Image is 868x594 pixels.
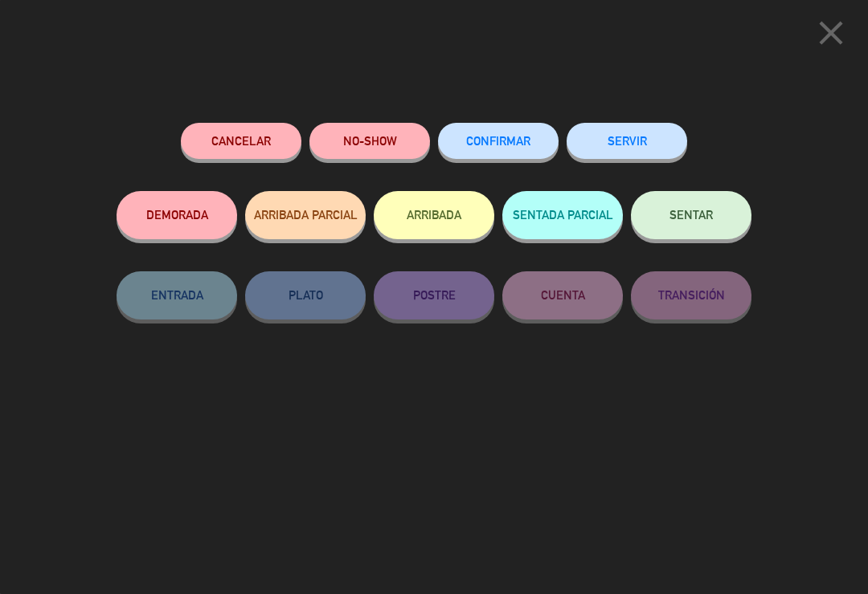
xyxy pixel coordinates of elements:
button: TRANSICIÓN [631,271,751,319]
button: Cancelar [181,123,301,159]
button: ENTRADA [117,271,237,319]
button: CONFIRMAR [438,123,559,159]
button: NO-SHOW [309,123,430,159]
button: SERVIR [567,123,687,159]
button: POSTRE [374,271,494,319]
button: SENTADA PARCIAL [502,191,623,239]
button: ARRIBADA [374,191,494,239]
button: SENTAR [631,191,751,239]
button: PLATO [245,271,366,319]
span: CONFIRMAR [466,134,530,148]
button: close [806,12,856,59]
span: ARRIBADA PARCIAL [254,208,358,222]
span: SENTAR [669,208,713,222]
button: ARRIBADA PARCIAL [245,191,366,239]
i: close [811,13,851,53]
button: DEMORADA [117,191,237,239]
button: CUENTA [502,271,623,319]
